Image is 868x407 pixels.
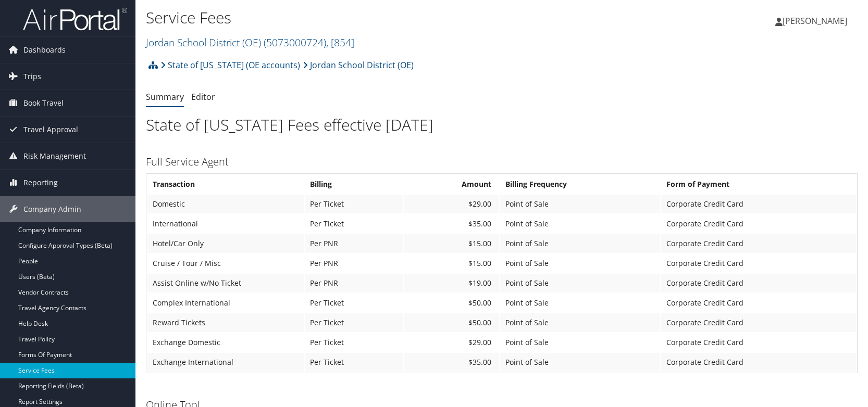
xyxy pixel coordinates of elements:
[500,195,660,213] td: Point of Sale
[191,91,215,103] a: Editor
[305,214,403,233] td: Per Ticket
[146,155,858,169] h3: Full Service Agent
[147,333,304,352] td: Exchange Domestic
[23,196,81,222] span: Company Admin
[404,333,499,352] td: $29.00
[147,274,304,292] td: Assist Online w/No Ticket
[500,294,660,312] td: Point of Sale
[146,35,354,49] a: Jordan School District (OE)
[305,333,403,352] td: Per Ticket
[661,294,856,312] td: Corporate Credit Card
[500,254,660,273] td: Point of Sale
[500,214,660,233] td: Point of Sale
[147,175,304,194] th: Transaction
[160,55,300,75] a: State of [US_STATE] (OE accounts)
[305,254,403,273] td: Per PNR
[23,143,86,169] span: Risk Management
[404,353,499,372] td: $35.00
[23,117,78,143] span: Travel Approval
[661,175,856,194] th: Form of Payment
[500,274,660,292] td: Point of Sale
[23,63,41,90] span: Trips
[146,114,858,136] h1: State of [US_STATE] Fees effective [DATE]
[404,175,499,194] th: Amount
[146,7,621,29] h1: Service Fees
[500,175,660,194] th: Billing Frequency
[500,353,660,372] td: Point of Sale
[404,214,499,233] td: $35.00
[404,294,499,312] td: $50.00
[661,234,856,253] td: Corporate Credit Card
[23,37,66,63] span: Dashboards
[775,5,858,36] a: [PERSON_NAME]
[303,55,414,75] a: Jordan School District (OE)
[661,195,856,213] td: Corporate Credit Card
[305,313,403,332] td: Per Ticket
[147,234,304,253] td: Hotel/Car Only
[147,353,304,372] td: Exchange International
[147,313,304,332] td: Reward Tickets
[23,7,127,31] img: airportal-logo.png
[23,170,58,196] span: Reporting
[326,35,354,49] span: , [ 854 ]
[146,91,184,103] a: Summary
[147,254,304,273] td: Cruise / Tour / Misc
[23,90,64,116] span: Book Travel
[305,353,403,372] td: Per Ticket
[500,333,660,352] td: Point of Sale
[305,175,403,194] th: Billing
[305,195,403,213] td: Per Ticket
[404,234,499,253] td: $15.00
[404,195,499,213] td: $29.00
[500,234,660,253] td: Point of Sale
[404,313,499,332] td: $50.00
[661,333,856,352] td: Corporate Credit Card
[661,254,856,273] td: Corporate Credit Card
[404,274,499,292] td: $19.00
[404,254,499,273] td: $15.00
[305,274,403,292] td: Per PNR
[500,313,660,332] td: Point of Sale
[147,195,304,213] td: Domestic
[661,274,856,292] td: Corporate Credit Card
[661,214,856,233] td: Corporate Credit Card
[661,353,856,372] td: Corporate Credit Card
[264,35,326,49] span: ( 5073000724 )
[147,214,304,233] td: International
[305,294,403,312] td: Per Ticket
[305,234,403,253] td: Per PNR
[783,15,847,27] span: [PERSON_NAME]
[661,313,856,332] td: Corporate Credit Card
[147,294,304,312] td: Complex International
